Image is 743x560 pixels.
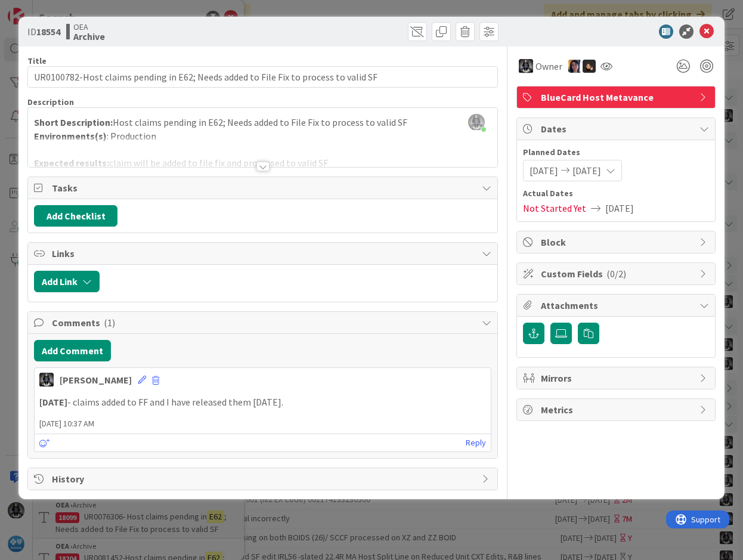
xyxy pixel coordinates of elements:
img: ZB [583,60,596,73]
p: Host claims pending in E62; Needs added to File Fix to process to valid SF [34,116,491,129]
span: ( 0/2 ) [606,268,626,280]
span: History [52,472,476,486]
span: Attachments [541,298,694,313]
img: ddRgQ3yRm5LdI1ED0PslnJbT72KgN0Tb.jfif [468,114,485,131]
button: Add Comment [34,340,111,361]
span: ID [27,24,60,39]
img: TC [568,60,581,73]
span: Dates [541,122,694,136]
label: Title [27,55,47,66]
span: Planned Dates [523,146,709,159]
span: [DATE] [572,163,601,178]
button: Add Link [34,271,100,292]
img: KG [519,59,533,73]
span: [DATE] 10:37 AM [35,417,491,430]
div: [PERSON_NAME] [60,373,132,387]
span: Tasks [52,181,476,195]
button: Add Checklist [34,205,117,227]
span: Description [27,97,74,107]
b: Archive [73,32,105,41]
span: Mirrors [541,371,694,385]
strong: Environments(s) [34,130,107,142]
a: Reply [466,435,486,450]
span: Custom Fields [541,267,694,281]
img: KG [39,373,54,387]
p: : Production [34,129,491,143]
span: Not Started Yet [523,201,586,215]
strong: [DATE] [39,396,67,408]
span: BlueCard Host Metavance [541,90,694,104]
span: Metrics [541,403,694,417]
input: type card name here... [27,66,498,88]
strong: Short Description: [34,116,113,128]
span: Support [25,2,54,16]
span: Links [52,246,476,261]
span: Comments [52,315,476,330]
span: Owner [535,59,562,73]
span: ( 1 ) [104,317,115,329]
span: [DATE] [605,201,634,215]
span: Block [541,235,694,249]
span: [DATE] [530,163,558,178]
p: - claims added to FF and I have released them [DATE]. [39,395,486,409]
span: OEA [73,22,105,32]
b: 18554 [36,26,60,38]
span: Actual Dates [523,187,709,200]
